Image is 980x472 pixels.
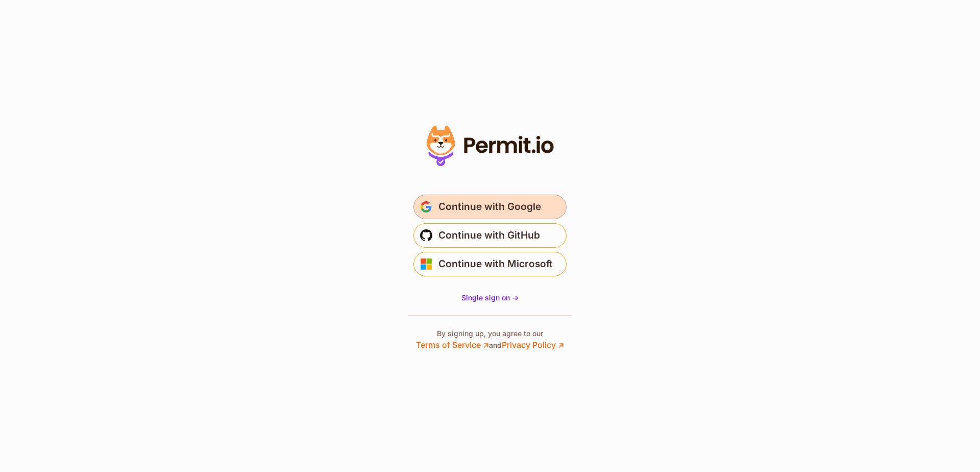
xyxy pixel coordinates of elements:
span: Continue with GitHub [438,227,540,244]
a: Privacy Policy ↗ [502,340,564,350]
span: Continue with Microsoft [438,256,553,272]
span: Single sign on -> [461,293,519,302]
button: Continue with Microsoft [413,252,567,276]
button: Continue with GitHub [413,223,567,248]
a: Single sign on -> [461,293,519,303]
span: Continue with Google [438,199,541,215]
a: Terms of Service ↗ [416,340,489,350]
p: By signing up, you agree to our and [416,328,564,351]
button: Continue with Google [413,195,567,219]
